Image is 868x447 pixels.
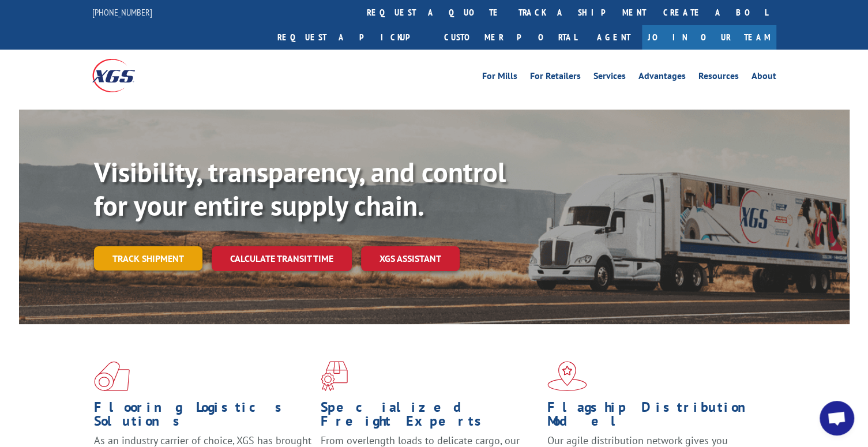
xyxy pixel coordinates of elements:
[435,25,585,50] a: Customer Portal
[547,361,587,391] img: xgs-icon-flagship-distribution-model-red
[642,25,776,50] a: Join Our Team
[638,72,686,84] a: Advantages
[585,25,642,50] a: Agent
[94,154,506,223] b: Visibility, transparency, and control for your entire supply chain.
[751,72,776,84] a: About
[321,400,539,434] h1: Specialized Freight Experts
[321,361,348,391] img: xgs-icon-focused-on-flooring-red
[530,72,581,84] a: For Retailers
[593,72,626,84] a: Services
[361,246,460,271] a: XGS ASSISTANT
[92,6,152,18] a: [PHONE_NUMBER]
[212,246,352,271] a: Calculate transit time
[820,401,854,435] div: Open chat
[547,400,765,434] h1: Flagship Distribution Model
[94,400,312,434] h1: Flooring Logistics Solutions
[482,72,517,84] a: For Mills
[269,25,435,50] a: Request a pickup
[698,72,739,84] a: Resources
[94,361,130,391] img: xgs-icon-total-supply-chain-intelligence-red
[94,246,202,271] a: Track shipment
